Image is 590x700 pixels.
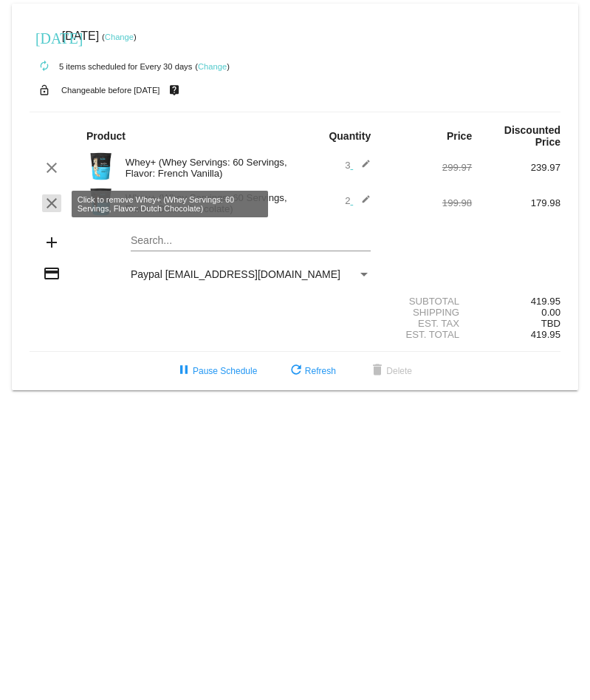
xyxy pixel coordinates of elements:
div: 199.98 [383,197,472,208]
div: 299.97 [383,162,472,173]
div: Subtotal [383,296,472,307]
span: Pause Schedule [175,366,257,376]
mat-icon: [DATE] [35,28,53,46]
mat-icon: lock_open [35,81,53,100]
div: 419.95 [472,296,560,307]
small: ( ) [195,62,230,71]
mat-icon: edit [353,194,371,212]
small: Changeable before [DATE] [61,86,160,95]
input: Search... [131,235,371,247]
mat-icon: delete [368,362,386,380]
small: 5 items scheduled for Every 30 days [30,62,192,71]
a: Change [198,62,227,71]
span: TBD [541,318,560,329]
mat-icon: edit [353,159,371,177]
div: Whey+ (Whey Servings: 60 Servings, Flavor: French Vanilla) [118,157,295,179]
mat-icon: clear [43,194,61,212]
div: 179.98 [472,197,560,208]
strong: Product [86,130,126,142]
strong: Quantity [329,130,371,142]
button: Pause Schedule [163,358,269,384]
div: Whey+ (Whey Servings: 60 Servings, Flavor: Dutch Chocolate) [118,192,295,214]
span: Paypal [EMAIL_ADDRESS][DOMAIN_NAME] [131,268,340,280]
mat-icon: autorenew [35,58,53,75]
span: Delete [368,366,412,376]
mat-icon: credit_card [43,265,61,282]
div: Shipping [383,307,472,318]
a: Change [105,33,134,41]
div: Est. Tax [383,318,472,329]
mat-select: Payment Method [131,268,371,280]
div: Est. Total [383,329,472,340]
div: 239.97 [472,162,560,173]
mat-icon: refresh [287,362,305,380]
strong: Discounted Price [504,124,560,148]
mat-icon: live_help [165,81,183,100]
mat-icon: pause [175,362,193,380]
small: ( ) [102,33,137,41]
img: Image-1-Carousel-Whey-5lb-Chocolate-no-badge-Transp.png [86,187,116,217]
span: 3 [345,160,371,171]
mat-icon: clear [43,159,61,177]
mat-icon: add [43,234,61,251]
button: Refresh [275,358,348,384]
span: 0.00 [541,307,560,318]
button: Delete [357,358,424,384]
img: Image-1-Carousel-Whey-5lb-Vanilla-no-badge-Transp.png [86,152,116,181]
span: 2 [345,195,371,206]
span: Refresh [287,366,336,376]
span: 419.95 [531,329,560,340]
strong: Price [447,130,472,142]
